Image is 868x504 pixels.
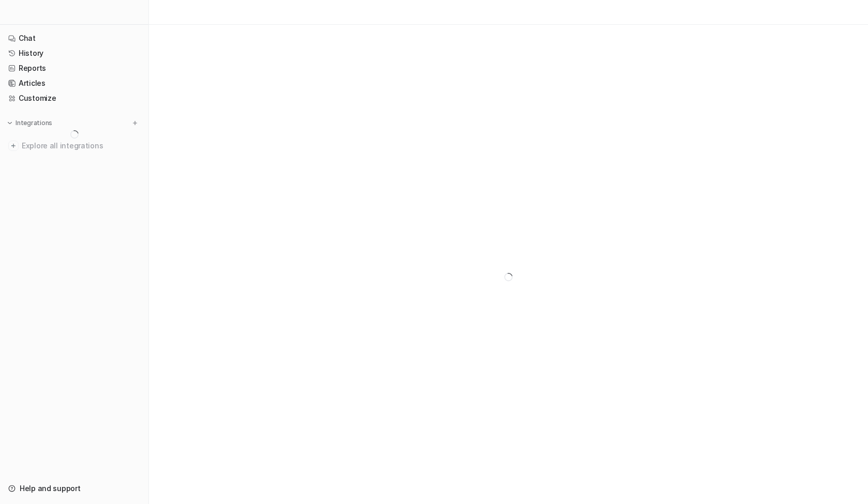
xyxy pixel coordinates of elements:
a: Articles [4,76,144,90]
img: explore all integrations [8,141,19,151]
p: Integrations [16,119,52,127]
a: History [4,46,144,60]
a: Help and support [4,481,144,496]
span: Explore all integrations [22,138,140,154]
a: Chat [4,31,144,45]
a: Customize [4,91,144,105]
img: menu_add.svg [131,119,139,127]
img: expand menu [6,119,13,127]
a: Explore all integrations [4,139,144,153]
a: Reports [4,61,144,75]
button: Integrations [4,118,55,128]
